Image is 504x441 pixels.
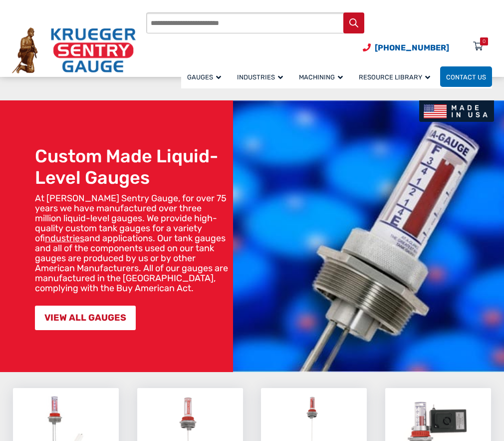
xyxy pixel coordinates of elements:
img: Made In USA [419,100,494,122]
a: Industries [231,65,293,88]
span: Industries [237,73,283,81]
a: VIEW ALL GAUGES [35,306,136,330]
img: bg_hero_bannerksentry [233,100,504,372]
span: Gauges [187,73,221,81]
span: Machining [299,73,343,81]
a: industries [45,233,84,244]
a: Machining [293,65,353,88]
span: [PHONE_NUMBER] [375,43,449,52]
img: Krueger Sentry Gauge [12,27,136,73]
h1: Custom Made Liquid-Level Gauges [35,145,228,188]
p: At [PERSON_NAME] Sentry Gauge, for over 75 years we have manufactured over three million liquid-l... [35,193,228,293]
a: Phone Number (920) 434-8860 [363,41,449,54]
span: Resource Library [359,73,430,81]
a: Resource Library [353,65,440,88]
a: Contact Us [440,66,492,87]
div: 0 [483,37,486,45]
a: Gauges [181,65,231,88]
span: Contact Us [446,73,486,81]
